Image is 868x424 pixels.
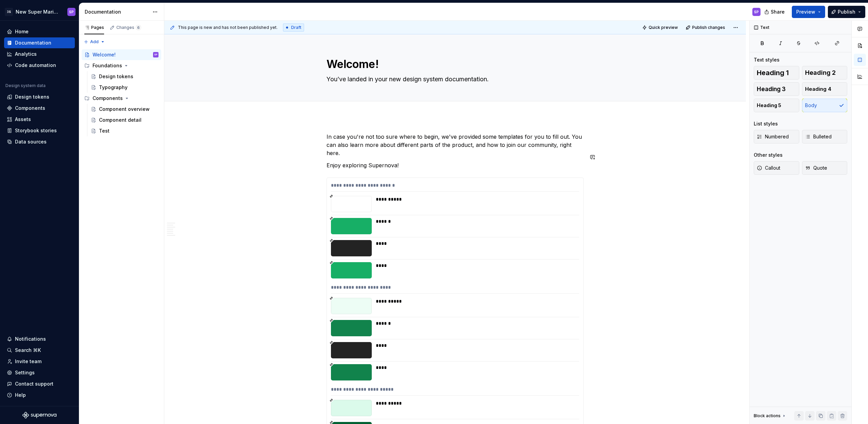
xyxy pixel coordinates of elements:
button: Numbered [754,130,799,143]
div: Component overview [99,106,150,113]
div: Home [15,28,29,35]
span: Callout [757,165,780,171]
button: Callout [754,161,799,175]
a: Component detail [88,115,161,125]
button: Publish [828,6,865,18]
div: Data sources [15,138,47,145]
div: SP [69,9,74,15]
button: Preview [792,6,825,18]
div: Search ⌘K [15,347,41,354]
div: Components [82,93,161,104]
button: Heading 5 [754,99,799,112]
a: Assets [4,114,75,125]
a: Welcome!SP [82,49,161,60]
div: Contact support [15,380,53,387]
span: Add [90,39,99,45]
span: 6 [136,25,141,30]
button: Notifications [4,334,75,344]
a: Typography [88,82,161,93]
div: Documentation [85,9,149,15]
div: Storybook stories [15,127,57,134]
div: Components [15,105,45,112]
span: Draft [291,25,301,30]
div: Welcome! [93,51,116,58]
div: Typography [99,84,128,91]
a: Storybook stories [4,125,75,136]
span: Numbered [757,133,789,140]
span: Bulleted [805,133,832,140]
span: This page is new and has not been published yet. [178,25,278,30]
div: Pages [84,25,104,30]
div: New Super Mario Design System [16,9,59,15]
p: Enjoy exploring Supernova! [327,161,584,169]
textarea: You’ve landed in your new design system documentation. [325,74,582,85]
button: Heading 2 [802,66,848,80]
span: Share [771,9,785,15]
div: Foundations [82,60,161,71]
span: Heading 3 [757,86,786,92]
div: Design tokens [99,73,133,80]
span: Heading 4 [805,86,831,92]
a: Settings [4,367,75,378]
span: Preview [796,9,815,15]
div: Assets [15,116,31,123]
span: Publish [838,9,855,15]
div: Other styles [754,152,783,158]
a: Components [4,103,75,114]
div: Documentation [15,39,51,46]
span: Quote [805,165,827,171]
span: Publish changes [692,25,725,30]
span: Quick preview [649,25,678,30]
a: Documentation [4,37,75,48]
a: Invite team [4,356,75,367]
button: Share [761,6,789,18]
button: Heading 3 [754,82,799,96]
button: 3SNew Super Mario Design SystemSP [1,4,78,19]
div: Invite team [15,358,41,365]
a: Design tokens [88,71,161,82]
div: Settings [15,369,35,376]
span: Heading 2 [805,69,836,76]
div: Help [15,392,26,398]
div: Code automation [15,62,56,69]
div: Test [99,128,110,134]
button: Quote [802,161,848,175]
button: Help [4,390,75,401]
div: Component detail [99,117,141,123]
div: SP [754,9,759,15]
a: Data sources [4,136,75,147]
span: Heading 1 [757,69,789,76]
div: SP [154,51,157,58]
div: Foundations [93,62,122,69]
button: Contact support [4,378,75,389]
button: Bulleted [802,130,848,143]
a: Design tokens [4,91,75,102]
svg: Supernova Logo [22,412,56,419]
a: Component overview [88,104,161,115]
a: Test [88,125,161,136]
div: Components [93,95,123,102]
div: List styles [754,120,778,127]
a: Home [4,26,75,37]
span: Heading 5 [757,102,781,109]
a: Code automation [4,60,75,71]
div: Notifications [15,336,46,342]
div: 3S [5,8,13,16]
p: In case you're not too sure where to begin, we've provided some templates for you to fill out. Yo... [327,133,584,157]
div: Changes [116,25,141,30]
button: Quick preview [640,23,681,32]
div: Design tokens [15,94,49,100]
button: Search ⌘K [4,345,75,356]
div: Block actions [754,413,781,419]
a: Analytics [4,49,75,60]
div: Design system data [5,83,46,88]
button: Add [82,37,107,47]
div: Block actions [754,411,787,421]
div: Analytics [15,51,37,57]
div: Page tree [82,49,161,136]
button: Publish changes [684,23,728,32]
div: Text styles [754,56,780,63]
textarea: Welcome! [325,56,582,72]
button: Heading 1 [754,66,799,80]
